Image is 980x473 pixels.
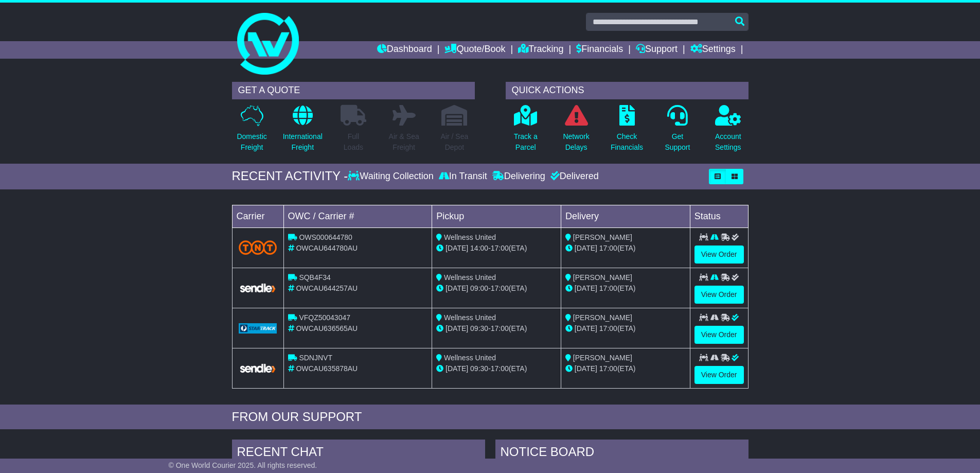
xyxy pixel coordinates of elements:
[296,364,358,373] span: OWCAU635878AU
[296,244,358,252] span: OWCAU644780AU
[690,41,736,59] a: Settings
[573,313,632,322] span: [PERSON_NAME]
[664,104,690,159] a: GetSupport
[446,284,468,292] span: [DATE]
[491,364,509,373] span: 17:00
[239,240,277,254] img: TNT_Domestic.png
[575,324,597,332] span: [DATE]
[299,354,332,362] span: SDNJNVT
[239,363,277,374] img: GetCarrierServiceLogo
[599,364,617,373] span: 17:00
[491,324,509,332] span: 17:00
[283,205,432,227] td: OWC / Carrier #
[283,131,323,153] p: International Freight
[299,313,350,322] span: VFQZ50043047
[444,41,505,59] a: Quote/Book
[444,233,496,241] span: Wellness United
[232,440,485,467] div: RECENT CHAT
[575,364,597,373] span: [DATE]
[565,243,686,254] div: (ETA)
[296,284,358,292] span: OWCAU644257AU
[576,41,623,59] a: Financials
[690,205,748,227] td: Status
[518,41,563,59] a: Tracking
[232,205,283,227] td: Carrier
[169,461,317,469] span: © One World Courier 2025. All rights reserved.
[444,273,496,282] span: Wellness United
[599,284,617,292] span: 17:00
[610,104,644,159] a: CheckFinancials
[446,364,468,373] span: [DATE]
[436,243,557,254] div: - (ETA)
[573,273,632,282] span: [PERSON_NAME]
[565,363,686,374] div: (ETA)
[470,284,488,292] span: 09:00
[236,104,267,159] a: DomesticFreight
[232,82,475,99] div: GET A QUOTE
[470,364,488,373] span: 09:30
[548,171,599,182] div: Delivered
[296,324,358,332] span: OWCAU636565AU
[490,171,548,182] div: Delivering
[513,104,538,159] a: Track aParcel
[282,104,323,159] a: InternationalFreight
[561,205,690,227] td: Delivery
[694,366,744,384] a: View Order
[299,233,352,241] span: OWS000644780
[377,41,432,59] a: Dashboard
[694,286,744,304] a: View Order
[436,323,557,334] div: - (ETA)
[491,244,509,252] span: 17:00
[444,354,496,362] span: Wellness United
[389,131,419,153] p: Air & Sea Freight
[470,324,488,332] span: 09:30
[441,131,469,153] p: Air / Sea Depot
[432,205,561,227] td: Pickup
[299,273,330,282] span: SQB4F34
[573,354,632,362] span: [PERSON_NAME]
[514,131,538,153] p: Track a Parcel
[565,283,686,294] div: (ETA)
[348,171,436,182] div: Waiting Collection
[446,244,468,252] span: [DATE]
[239,283,277,293] img: GetCarrierServiceLogo
[715,104,742,159] a: AccountSettings
[575,284,597,292] span: [DATE]
[506,82,749,99] div: QUICK ACTIONS
[446,324,468,332] span: [DATE]
[636,41,678,59] a: Support
[665,131,690,153] p: Get Support
[599,244,617,252] span: 17:00
[611,131,643,153] p: Check Financials
[444,313,496,322] span: Wellness United
[694,246,744,264] a: View Order
[436,171,490,182] div: In Transit
[573,233,632,241] span: [PERSON_NAME]
[232,169,348,184] div: RECENT ACTIVITY -
[565,323,686,334] div: (ETA)
[436,283,557,294] div: - (ETA)
[563,131,589,153] p: Network Delays
[715,131,741,153] p: Account Settings
[232,410,749,425] div: FROM OUR SUPPORT
[491,284,509,292] span: 17:00
[436,363,557,374] div: - (ETA)
[575,244,597,252] span: [DATE]
[694,326,744,344] a: View Order
[562,104,590,159] a: NetworkDelays
[341,131,366,153] p: Full Loads
[239,323,277,334] img: GetCarrierServiceLogo
[495,440,749,467] div: NOTICE BOARD
[470,244,488,252] span: 14:00
[237,131,266,153] p: Domestic Freight
[599,324,617,332] span: 17:00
